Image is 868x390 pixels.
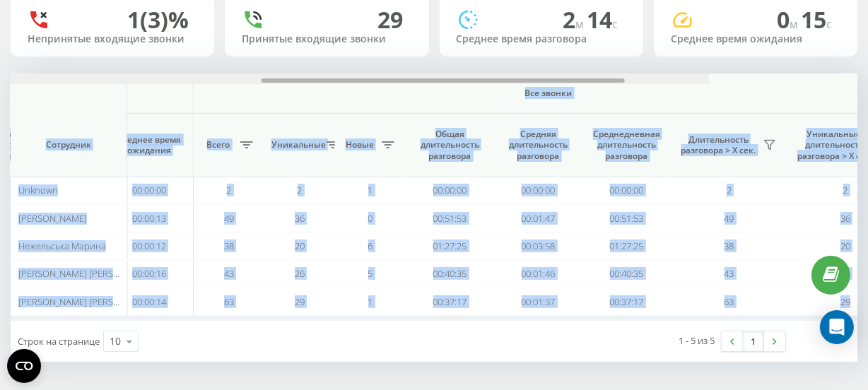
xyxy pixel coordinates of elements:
[587,4,618,35] span: 14
[18,184,58,196] span: Unknown
[235,88,862,99] span: Все звонки
[18,240,106,252] span: Нежельська Марина
[678,134,759,156] span: Длительность разговора > Х сек.
[242,33,411,45] div: Принятые входящие звонки
[790,16,801,32] span: м
[28,33,197,45] div: Непринятые входящие звонки
[727,184,732,196] span: 2
[295,212,305,225] span: 36
[743,331,764,351] a: 1
[679,333,715,348] div: 1 - 5 из 5
[201,139,236,150] span: Всего
[416,129,483,162] span: Общая длительность разговора
[116,134,182,156] span: Среднее время ожидания
[295,267,305,280] span: 26
[582,204,671,232] td: 00:51:53
[295,295,305,308] span: 29
[342,139,377,150] span: Новые
[494,177,582,204] td: 00:00:00
[105,232,194,260] td: 00:00:12
[582,177,671,204] td: 00:00:00
[457,33,626,45] div: Среднее время разговора
[406,260,494,288] td: 00:40:35
[826,16,832,32] span: c
[105,204,194,232] td: 00:00:13
[820,310,854,344] div: Open Intercom Messenger
[582,260,671,288] td: 00:40:35
[777,4,801,35] span: 0
[224,295,234,308] span: 63
[494,232,582,260] td: 00:03:58
[18,295,158,308] span: [PERSON_NAME] [PERSON_NAME]
[582,288,671,315] td: 00:37:17
[127,6,189,33] div: 1 (3)%
[224,240,234,252] span: 38
[563,4,587,35] span: 2
[23,139,115,150] span: Сотрудник
[406,204,494,232] td: 00:51:53
[505,129,572,162] span: Средняя длительность разговора
[725,240,734,252] span: 38
[368,240,373,252] span: 6
[18,267,158,280] span: [PERSON_NAME] [PERSON_NAME]
[406,288,494,315] td: 00:37:17
[840,295,850,308] span: 29
[801,4,832,35] span: 15
[105,288,194,315] td: 00:00:14
[378,6,404,33] div: 29
[494,288,582,315] td: 00:01:37
[725,267,734,280] span: 43
[368,295,373,308] span: 1
[105,177,194,204] td: 00:00:00
[298,184,303,196] span: 2
[494,204,582,232] td: 00:01:47
[227,184,232,196] span: 2
[725,212,734,225] span: 49
[368,212,373,225] span: 0
[18,335,100,348] span: Строк на странице
[725,295,734,308] span: 63
[368,267,373,280] span: 5
[406,232,494,260] td: 01:27:25
[575,16,587,32] span: м
[494,260,582,288] td: 00:01:46
[840,240,850,252] span: 20
[18,212,87,225] span: [PERSON_NAME]
[224,212,234,225] span: 49
[224,267,234,280] span: 43
[368,184,373,196] span: 1
[840,212,850,225] span: 36
[582,232,671,260] td: 01:27:25
[671,33,840,45] div: Среднее время ожидания
[105,260,194,288] td: 00:00:16
[612,16,618,32] span: c
[406,177,494,204] td: 00:00:00
[271,139,322,150] span: Уникальные
[110,334,121,348] div: 10
[295,240,305,252] span: 20
[7,349,41,383] button: Open CMP widget
[843,184,848,196] span: 2
[593,129,660,162] span: Среднедневная длительность разговора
